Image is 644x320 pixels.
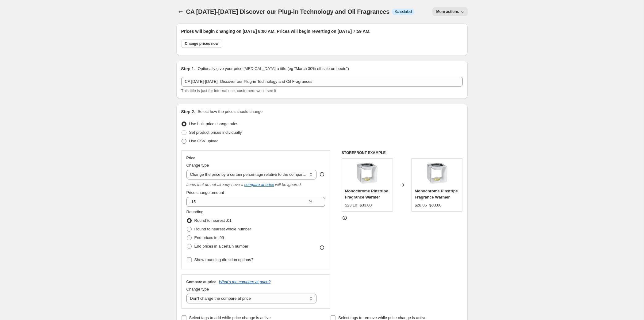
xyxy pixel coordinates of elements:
h3: Compare at price [186,280,217,284]
input: -20 [186,197,308,207]
span: Change type [186,163,209,168]
strike: $33.00 [429,202,442,208]
span: Show rounding direction options? [194,257,253,262]
span: Select tags to add while price change is active [189,315,271,320]
span: Round to nearest whole number [194,227,251,231]
span: End prices in .99 [194,235,224,240]
button: More actions [432,7,467,16]
p: Optionally give your price [MEDICAL_DATA] a title (eg "March 30% off sale on boots") [197,66,349,72]
span: Round to nearest .01 [194,218,232,223]
span: % [309,199,312,204]
h2: Prices will begin changing on [DATE] 8:00 AM. Prices will begin reverting on [DATE] 7:59 AM. [181,28,463,34]
span: Use CSV upload [189,139,219,143]
div: $23.10 [345,202,357,208]
i: will be ignored. [275,182,302,187]
span: Rounding [186,210,204,214]
div: $28.05 [415,202,427,208]
h6: STOREFRONT EXAMPLE [342,150,463,155]
span: Change prices now [185,41,219,46]
button: compare at price [244,182,274,187]
input: 30% off holiday sale [181,77,463,87]
img: monochrome-pinstripe-fragrance-warmer-partylite-us_80x.png [355,162,379,186]
span: Monochrome Pinstripe Fragrance Warmer [345,189,388,199]
span: Select tags to remove while price change is active [338,315,427,320]
span: CA [DATE]-[DATE] Discover our Plug-in Technology and Oil Fragrances [186,8,390,15]
span: More actions [436,9,459,14]
img: monochrome-pinstripe-fragrance-warmer-partylite-us_80x.png [425,162,449,186]
span: Set product prices individually [189,130,242,135]
span: Price change amount [186,190,224,195]
span: Monochrome Pinstripe Fragrance Warmer [415,189,458,199]
i: Items that do not already have a [186,182,243,187]
strike: $33.00 [360,202,372,208]
h2: Step 2. [181,109,195,115]
span: Scheduled [394,9,412,14]
button: Price change jobs [176,7,185,16]
button: What's the compare at price? [219,280,271,284]
div: help [319,171,325,177]
h3: Price [186,156,195,160]
span: End prices in a certain number [194,244,248,249]
span: This title is just for internal use, customers won't see it [181,88,276,93]
h2: Step 1. [181,66,195,72]
span: Change type [186,287,209,291]
span: Use bulk price change rules [189,121,238,126]
button: Change prices now [181,39,222,48]
p: Select how the prices should change [197,109,263,115]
